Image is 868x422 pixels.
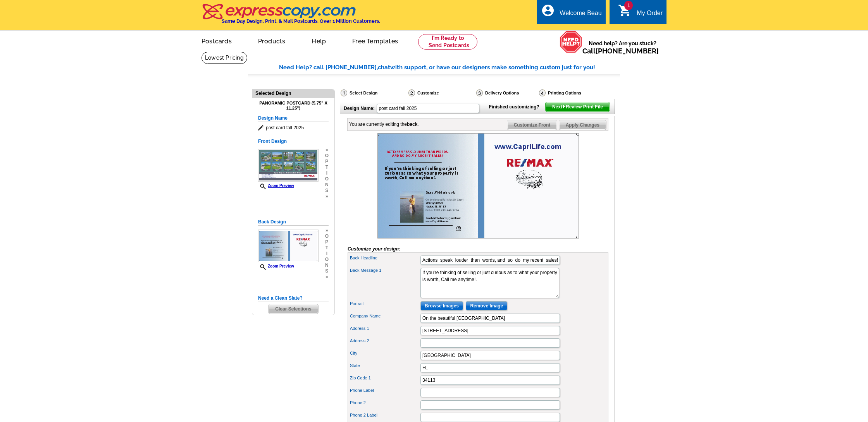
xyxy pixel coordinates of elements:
[350,313,420,319] label: Company Name
[340,89,408,99] div: Select Design
[325,188,329,194] span: s
[325,245,329,251] span: t
[258,264,294,268] a: Zoom Preview
[222,18,380,24] h4: Same Day Design, Print, & Mail Postcards. Over 1 Million Customers.
[475,89,538,99] div: Delivery Options
[582,39,663,55] span: Need help? Are you stuck?
[407,122,417,127] b: back
[325,165,329,170] span: t
[350,400,420,406] label: Phone 2
[420,301,463,310] input: Browse Images
[350,338,420,344] label: Address 2
[325,147,329,153] span: »
[258,115,329,122] h5: Design Name
[559,120,606,130] span: Apply Changes
[350,325,420,332] label: Address 1
[350,267,420,274] label: Back Message 1
[325,170,329,176] span: i
[350,300,420,307] label: Portrait
[408,89,415,96] img: Customize
[258,138,329,145] h5: Front Design
[325,194,329,199] span: »
[325,251,329,257] span: i
[637,10,663,21] div: My Order
[325,268,329,274] span: s
[350,255,420,261] label: Back Headline
[476,89,483,96] img: Delivery Options
[325,262,329,268] span: n
[325,257,329,262] span: o
[258,295,329,302] h5: Need a Clean Slate?
[325,274,329,280] span: »
[582,47,659,55] span: Call
[325,228,329,233] span: »
[560,31,582,53] img: help
[350,375,420,381] label: Zip Code 1
[189,31,244,50] a: Postcards
[269,304,318,314] span: Clear Selections
[325,233,329,239] span: o
[325,153,329,159] span: o
[325,239,329,245] span: p
[258,230,319,262] img: Z18884446_00001_2.jpg
[349,121,419,128] div: You are currently editing the .
[546,102,610,112] span: Next Review Print File
[560,10,601,21] div: Welcome Beau
[713,242,868,422] iframe: LiveChat chat widget
[507,120,557,130] span: Customize Front
[279,63,620,72] div: Need Help? call [PHONE_NUMBER], with support, or have our designers make something custom just fo...
[541,3,555,17] i: account_circle
[348,246,400,252] i: Customize your design:
[344,106,375,111] strong: Design Name:
[624,1,633,10] span: 1
[246,31,298,50] a: Products
[258,149,319,182] img: Z18884446_00001_1.jpg
[539,89,546,96] img: Printing Options & Summary
[201,9,380,24] a: Same Day Design, Print, & Mail Postcards. Over 1 Million Customers.
[596,47,659,55] a: [PHONE_NUMBER]
[420,268,559,298] textarea: If you're thinking of selling or just curious as to what your property is worth, Call me anytime!.
[341,89,347,96] img: Select Design
[258,184,294,188] a: Zoom Preview
[618,9,663,18] a: 1 shopping_cart My Order
[538,89,607,97] div: Printing Options
[350,387,420,394] label: Phone Label
[340,31,410,50] a: Free Templates
[325,159,329,165] span: p
[258,101,329,111] h4: Panoramic Postcard (5.75" x 11.25")
[252,89,334,97] div: Selected Design
[350,362,420,369] label: State
[378,64,390,71] span: chat
[377,133,579,238] img: Z18884446_00001_2.jpg
[489,104,544,110] strong: Finished customizing?
[562,105,566,108] img: button-next-arrow-white.png
[618,3,632,17] i: shopping_cart
[350,350,420,357] label: City
[408,89,475,99] div: Customize
[350,412,420,419] label: Phone 2 Label
[325,176,329,182] span: o
[258,218,329,226] h5: Back Design
[258,124,329,132] span: post card fall 2025
[466,301,507,310] input: Remove Image
[299,31,338,50] a: Help
[325,182,329,188] span: n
